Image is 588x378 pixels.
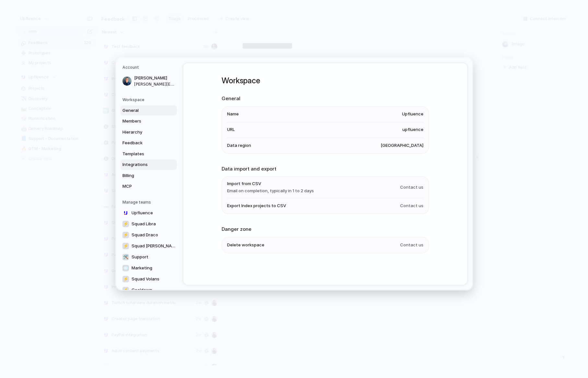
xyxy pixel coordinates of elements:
[121,148,177,159] a: Templates
[227,187,314,194] span: Email on completion, typically in 1 to 2 days
[132,254,148,260] span: Support
[122,161,164,168] span: Integrations
[122,242,129,249] div: ⚡
[121,263,179,273] a: ✉️Marketing
[121,285,179,295] a: ⚡Cooldown
[122,65,177,70] h5: Account
[227,181,314,187] span: Import from CSV
[402,111,423,117] span: Upfluence
[122,199,177,205] h5: Manage teams
[122,287,129,293] div: ⚡
[132,221,156,227] span: Squad Libra
[121,207,179,218] a: Upfluence
[227,142,251,149] span: Data region
[402,126,423,133] span: upfluence
[132,287,152,293] span: Cooldown
[122,118,164,124] span: Members
[132,276,159,282] span: Squad Volans
[121,73,177,89] a: [PERSON_NAME][PERSON_NAME][EMAIL_ADDRESS][PERSON_NAME][DOMAIN_NAME]
[122,276,129,282] div: ⚡
[121,127,177,137] a: Hierarchy
[122,231,129,238] div: ⚡
[122,254,129,260] div: 🛠️
[222,165,429,172] h2: Data import and export
[121,181,177,192] a: MCP
[400,184,423,191] span: Contact us
[122,97,177,102] h5: Workspace
[121,241,179,251] a: ⚡Squad [PERSON_NAME]
[121,159,177,170] a: Integrations
[132,210,153,216] span: Upfluence
[121,170,177,181] a: Billing
[400,242,423,248] span: Contact us
[122,265,129,271] div: ✉️
[134,75,176,81] span: [PERSON_NAME]
[222,75,429,87] h1: Workspace
[227,242,264,248] span: Delete workspace
[132,265,152,271] span: Marketing
[121,138,177,148] a: Feedback
[122,150,164,157] span: Templates
[121,252,179,262] a: 🛠️Support
[227,126,235,133] span: URL
[122,220,129,227] div: ⚡
[121,274,179,284] a: ⚡Squad Volans
[121,230,179,240] a: ⚡Squad Draco
[222,226,429,233] h2: Danger zone
[121,219,179,229] a: ⚡Squad Libra
[122,183,164,190] span: MCP
[122,140,164,146] span: Feedback
[222,95,429,102] h2: General
[132,243,177,249] span: Squad [PERSON_NAME]
[132,232,158,238] span: Squad Draco
[227,111,239,117] span: Name
[122,172,164,179] span: Billing
[400,203,423,209] span: Contact us
[121,105,177,115] a: General
[381,142,423,149] span: [GEOGRAPHIC_DATA]
[227,203,286,209] span: Export Index projects to CSV
[134,81,176,87] span: [PERSON_NAME][EMAIL_ADDRESS][PERSON_NAME][DOMAIN_NAME]
[122,129,164,135] span: Hierarchy
[122,107,164,113] span: General
[121,116,177,126] a: Members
